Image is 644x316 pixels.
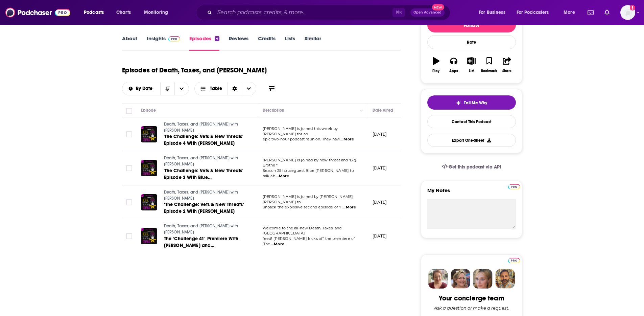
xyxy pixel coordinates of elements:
[164,133,245,147] a: 'The Challenge: Vets & New Threats' Episode 4 With [PERSON_NAME]
[449,69,458,73] div: Apps
[469,69,474,73] div: List
[449,164,501,170] span: Get this podcast via API
[160,82,174,95] button: Sort Direction
[164,168,243,187] span: 'The Challenge: Vets & New Threats' Episode 3 With Blue [PERSON_NAME]
[373,106,393,114] div: Date Aired
[174,82,189,95] button: open menu
[620,5,635,20] span: Logged in as heidiv
[357,107,365,115] button: Column Actions
[340,137,354,142] span: ...More
[495,269,515,289] img: Jon Profile
[263,106,284,114] div: Description
[410,8,445,17] button: Open AdvancedNew
[427,134,516,147] button: Export One-Sheet
[122,35,137,51] a: About
[194,82,256,95] button: Choose View
[122,66,267,74] h1: Episodes of Death, Taxes, and [PERSON_NAME]
[508,184,520,189] img: Podchaser Pro
[5,6,70,19] img: Podchaser - Follow, Share and Rate Podcasts
[215,7,392,18] input: Search podcasts, credits, & more...
[559,7,583,18] button: open menu
[479,8,505,17] span: For Business
[413,11,442,14] span: Open Advanced
[147,35,180,51] a: InsightsPodchaser Pro
[139,7,177,18] button: open menu
[122,86,161,91] button: open menu
[141,106,156,114] div: Episode
[263,137,340,141] span: epic two-hour podcast reunion. They navi
[630,5,635,10] svg: Add a profile image
[585,7,596,18] a: Show notifications dropdown
[164,202,244,214] span: ‘The Challenge: Vets & New Threats’ Episode 2 With [PERSON_NAME]
[427,53,445,77] button: Play
[164,223,245,235] a: Death, Taxes, and [PERSON_NAME] with [PERSON_NAME]
[462,53,480,77] button: List
[126,131,132,137] span: Toggle select row
[427,18,516,32] button: Follow
[164,156,238,166] span: Death, Taxes, and [PERSON_NAME] with [PERSON_NAME]
[427,115,516,128] a: Contact This Podcast
[263,236,355,246] span: feed! [PERSON_NAME] kicks off the premiere of 'The
[481,69,497,73] div: Bookmark
[258,35,276,51] a: Credits
[164,224,238,234] span: Death, Taxes, and [PERSON_NAME] with [PERSON_NAME]
[164,122,238,133] span: Death, Taxes, and [PERSON_NAME] with [PERSON_NAME]
[112,7,135,18] a: Charts
[451,269,470,289] img: Barbara Profile
[508,183,520,189] a: Pro website
[427,35,516,49] div: Rate
[228,82,242,95] div: Sort Direction
[427,95,516,110] button: tell me why sparkleTell Me Why
[215,36,219,41] div: 4
[189,35,219,51] a: Episodes4
[434,305,509,311] div: Ask a question or make a request.
[428,269,448,289] img: Sydney Profile
[210,86,222,91] span: Table
[144,8,168,17] span: Monitoring
[342,205,356,210] span: ...More
[79,7,113,18] button: open menu
[285,35,295,51] a: Lists
[564,8,575,17] span: More
[473,269,493,289] img: Jules Profile
[229,35,248,51] a: Reviews
[263,126,338,136] span: [PERSON_NAME] is joined this week by [PERSON_NAME] for an
[502,69,511,73] div: Share
[164,190,238,201] span: Death, Taxes, and [PERSON_NAME] with [PERSON_NAME]
[427,187,516,199] label: My Notes
[464,100,487,106] span: Tell Me Why
[305,35,321,51] a: Similar
[436,159,507,175] a: Get this podcast via API
[136,86,155,91] span: By Date
[126,199,132,205] span: Toggle select row
[373,233,387,239] p: [DATE]
[480,53,498,77] button: Bookmark
[602,7,612,18] a: Show notifications dropdown
[164,121,245,133] a: Death, Taxes, and [PERSON_NAME] with [PERSON_NAME]
[164,236,238,255] span: The ‘Challenge 41’ Premiere With [PERSON_NAME] and [PERSON_NAME]
[439,294,504,302] div: Your concierge team
[168,36,180,42] img: Podchaser Pro
[445,53,462,77] button: Apps
[164,201,245,215] a: ‘The Challenge: Vets & New Threats’ Episode 2 With [PERSON_NAME]
[164,235,245,249] a: The ‘Challenge 41’ Premiere With [PERSON_NAME] and [PERSON_NAME]
[116,8,131,17] span: Charts
[517,8,549,17] span: For Podcasters
[263,226,342,236] span: Welcome to the all-new Death, Taxes, and [GEOGRAPHIC_DATA]
[432,69,439,73] div: Play
[263,194,353,204] span: [PERSON_NAME] is joined by [PERSON_NAME] [PERSON_NAME] to
[263,205,342,209] span: unpack the explosive second episode of 'T
[122,82,189,95] h2: Choose List sort
[620,5,635,20] button: Show profile menu
[164,189,245,201] a: Death, Taxes, and [PERSON_NAME] with [PERSON_NAME]
[276,174,289,179] span: ...More
[474,7,514,18] button: open menu
[373,131,387,137] p: [DATE]
[164,134,243,146] span: 'The Challenge: Vets & New Threats' Episode 4 With [PERSON_NAME]
[373,165,387,171] p: [DATE]
[508,257,520,263] a: Pro website
[164,167,245,181] a: 'The Challenge: Vets & New Threats' Episode 3 With Blue [PERSON_NAME]
[498,53,516,77] button: Share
